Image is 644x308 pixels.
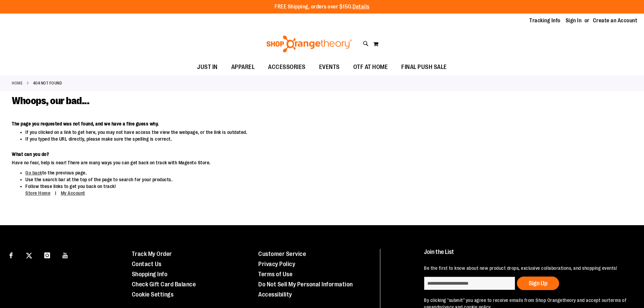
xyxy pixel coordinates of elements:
span: ACCESSORIES [268,60,306,75]
p: FREE Shipping, orders over $150. [275,3,369,11]
span: JUST IN [197,60,218,75]
a: Shopping Info [132,271,168,278]
img: Shop Orangetheory [265,35,353,52]
a: Terms of Use [258,271,292,278]
li: If you clicked on a link to get here, you may not have access the view the webpage, or the link i... [25,129,503,136]
input: enter email [424,277,515,290]
a: Visit our Instagram page [41,249,53,261]
a: Privacy Policy [258,261,295,267]
li: Use the search bar at the top of the page to search for your products. [25,176,503,183]
span: APPAREL [231,60,255,75]
a: ACCESSORIES [261,60,312,75]
li: to the previous page. [25,169,503,176]
a: Track My Order [132,251,172,257]
a: FINAL PUSH SALE [395,60,454,75]
a: Check Gift Card Balance [132,281,196,288]
p: Be the first to know about new product drops, exclusive collaborations, and shopping events! [424,265,628,271]
a: Visit our Youtube page [59,249,71,261]
a: Accessibility [258,291,292,298]
a: Home [12,80,23,86]
a: Sign In [566,17,582,24]
a: Do Not Sell My Personal Information [258,281,353,288]
button: Sign Up [517,277,559,290]
a: Visit our Facebook page [5,249,17,261]
dt: What can you do? [12,151,503,158]
a: Customer Service [258,251,306,257]
dt: The page you requested was not found, and we have a fine guess why. [12,120,503,127]
strong: 404 Not Found [33,80,62,86]
a: EVENTS [312,60,347,75]
dd: Have no fear, help is near! There are many ways you can get back on track with Magento Store. [12,159,503,166]
a: Cookie Settings [132,291,174,298]
span: FINAL PUSH SALE [401,60,447,75]
span: Sign Up [529,280,547,287]
a: Store Home [25,190,50,196]
span: Whoops, our bad... [12,95,89,106]
a: Contact Us [132,261,162,267]
span: EVENTS [319,60,340,75]
li: Follow these links to get you back on track! [25,183,503,197]
a: Create an Account [593,17,638,24]
a: Go back [25,170,42,175]
a: Details [353,4,369,10]
img: Twitter [26,253,32,259]
a: My Account [61,190,85,196]
h4: Join the List [424,249,628,261]
a: Visit our X page [23,249,35,261]
a: OTF AT HOME [347,60,395,75]
li: If you typed the URL directly, please make sure the spelling is correct. [25,136,503,142]
a: APPAREL [224,60,262,75]
span: OTF AT HOME [353,60,388,75]
a: JUST IN [190,60,224,75]
span: | [52,187,60,199]
a: Tracking Info [529,17,560,24]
